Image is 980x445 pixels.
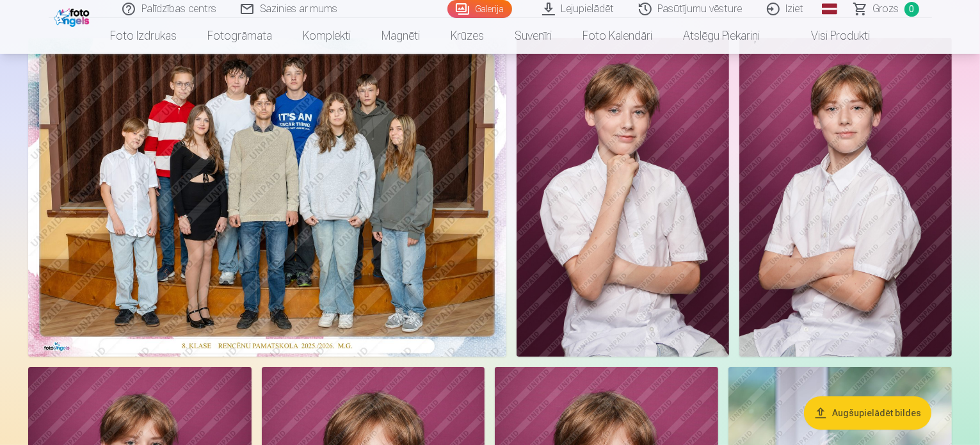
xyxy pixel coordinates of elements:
[904,2,919,17] span: 0
[287,18,366,54] a: Komplekti
[499,18,567,54] a: Suvenīri
[366,18,435,54] a: Magnēti
[804,396,931,430] button: Augšupielādēt bildes
[775,18,885,54] a: Visi produkti
[435,18,499,54] a: Krūzes
[567,18,668,54] a: Foto kalendāri
[873,1,899,17] span: Grozs
[95,18,192,54] a: Foto izdrukas
[54,5,93,27] img: /fa1
[668,18,775,54] a: Atslēgu piekariņi
[192,18,287,54] a: Fotogrāmata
